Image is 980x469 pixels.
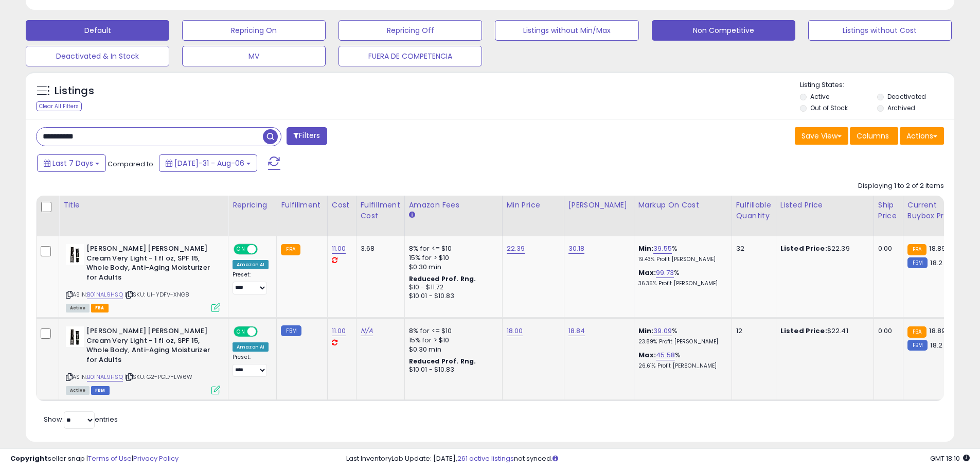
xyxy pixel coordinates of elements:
div: $0.30 min [409,263,494,272]
div: Listed Price [780,200,869,211]
a: 30.18 [568,244,585,254]
p: 23.89% Profit [PERSON_NAME] [638,338,724,345]
a: 261 active listings [457,454,514,463]
strong: Copyright [10,454,48,463]
button: Last 7 Days [37,154,106,172]
a: 39.09 [653,326,672,336]
button: Save View [795,127,848,145]
button: [DATE]-31 - Aug-06 [159,154,257,172]
a: 18.00 [507,326,523,336]
div: 15% for > $10 [409,253,494,263]
div: $10 - $11.72 [409,283,494,292]
span: FBA [91,304,109,312]
p: 36.35% Profit [PERSON_NAME] [638,280,724,287]
img: 41Xd7bBTTPL._SL40_.jpg [66,326,84,347]
div: seller snap | | [10,454,179,464]
span: All listings currently available for purchase on Amazon [66,386,90,395]
img: 41Xd7bBTTPL._SL40_.jpg [66,244,84,265]
span: FBM [91,386,110,395]
span: Compared to: [108,159,155,169]
span: ON [235,327,247,336]
div: 0.00 [878,326,895,336]
button: Columns [850,127,898,145]
div: $22.41 [780,326,866,336]
div: $22.39 [780,244,866,253]
div: Fulfillment Cost [361,200,400,221]
b: Max: [638,268,656,277]
div: $0.30 min [409,345,494,354]
b: [PERSON_NAME] [PERSON_NAME] Cream Very Light - 1 fl oz, SPF 15, Whole Body, Anti-Aging Moisturize... [86,244,211,285]
h5: Listings [55,84,94,98]
small: FBA [907,244,926,255]
span: 2025-08-14 18:10 GMT [930,454,970,463]
b: Reduced Prof. Rng. [409,274,476,283]
div: Last InventoryLab Update: [DATE], not synced. [346,454,970,464]
span: Show: entries [44,414,118,424]
b: Min: [638,326,654,336]
span: Columns [857,131,889,141]
div: Title [63,200,224,211]
div: 15% for > $10 [409,336,494,345]
button: Listings without Min/Max [495,20,638,41]
div: Markup on Cost [638,200,727,211]
div: ASIN: [66,244,220,311]
small: FBA [907,326,926,338]
a: 22.39 [507,244,525,254]
span: ON [235,245,247,254]
div: ASIN: [66,326,220,393]
small: FBM [907,340,928,351]
div: 12 [736,326,768,336]
span: [DATE]-31 - Aug-06 [174,158,244,168]
div: Displaying 1 to 2 of 2 items [858,181,944,191]
div: 3.68 [361,244,397,253]
div: [PERSON_NAME] [568,200,630,211]
div: Fulfillment [281,200,323,211]
div: Amazon AI [233,260,269,269]
a: 11.00 [332,244,346,254]
b: Min: [638,244,654,253]
label: Active [810,92,829,101]
a: B01NAL9HSQ [87,290,123,299]
p: 19.43% Profit [PERSON_NAME] [638,256,724,263]
div: Fulfillable Quantity [736,200,772,221]
small: FBM [281,325,301,336]
span: OFF [256,327,273,336]
div: Amazon AI [233,342,269,352]
div: % [638,351,724,370]
div: Amazon Fees [409,200,498,211]
button: Listings without Cost [808,20,952,41]
div: $10.01 - $10.83 [409,292,494,301]
button: MV [182,46,326,66]
a: 18.84 [568,326,585,336]
a: 39.55 [653,244,672,254]
span: Last 7 Days [52,158,93,168]
p: 26.61% Profit [PERSON_NAME] [638,362,724,370]
a: B01NAL9HSQ [87,373,123,381]
a: 45.58 [656,350,675,360]
div: Preset: [233,354,269,377]
b: Max: [638,350,656,360]
b: Listed Price: [780,244,827,253]
span: | SKU: UI-YDFV-XNG8 [124,290,189,299]
button: Default [26,20,169,41]
b: Listed Price: [780,326,827,336]
div: Clear All Filters [36,101,82,111]
div: Preset: [233,271,269,294]
label: Deactivated [887,92,926,101]
div: Repricing [233,200,272,211]
div: % [638,244,724,263]
a: 99.73 [656,268,674,278]
span: | SKU: G2-PGL7-LW6W [124,373,192,381]
a: N/A [361,326,373,336]
span: 18.2 [930,340,942,350]
div: $10.01 - $10.83 [409,366,494,374]
div: % [638,268,724,287]
p: Listing States: [800,80,954,90]
span: All listings currently available for purchase on Amazon [66,304,90,312]
span: 18.89 [929,326,946,336]
div: Current Buybox Price [907,200,960,221]
button: Filters [287,127,327,145]
button: Repricing On [182,20,326,41]
div: Cost [332,200,352,211]
button: FUERA DE COMPETENCIA [338,46,482,66]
